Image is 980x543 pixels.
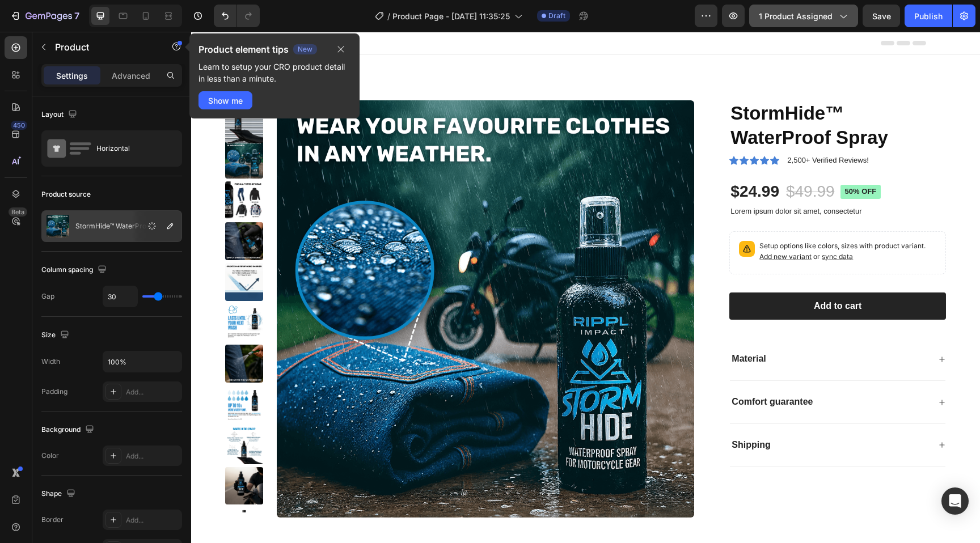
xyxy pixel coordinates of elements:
[41,387,67,397] div: Padding
[539,175,754,185] p: Lorem ipsum dolor sit amet, consectetur
[392,10,510,22] span: Product Page - [DATE] 11:35:25
[74,9,79,23] p: 7
[538,261,755,289] button: Add to cart
[759,10,833,22] span: 1 product assigned
[103,351,181,372] input: Auto
[11,121,27,130] div: 450
[41,107,79,122] div: Layout
[749,5,858,27] button: 1 product assigned
[41,328,71,343] div: Size
[126,515,179,525] div: Add...
[112,70,150,82] p: Advanced
[41,422,96,438] div: Background
[623,269,670,281] div: Add to cart
[47,215,69,237] img: product feature img
[75,222,174,230] p: StormHide™ WaterProof Spray
[941,487,969,515] div: Open Intercom Messenger
[41,451,59,461] div: Color
[41,515,64,525] div: Border
[540,364,622,376] p: Comfort guarantee
[191,32,980,543] iframe: To enrich screen reader interactions, please activate Accessibility in Grammarly extension settings
[96,135,166,162] div: Horizontal
[540,408,579,419] p: Shipping
[387,10,390,22] span: /
[55,40,151,54] p: Product
[41,291,54,302] div: Gap
[568,209,745,231] p: Setup options like colors, sizes with product variant.
[103,286,137,307] input: Auto
[540,321,575,333] p: Material
[126,451,179,461] div: Add...
[620,220,662,229] span: or
[649,153,690,167] pre: 50% off
[538,149,589,171] div: $24.99
[914,10,943,22] div: Publish
[631,220,662,229] span: sync data
[41,357,60,367] div: Width
[214,5,260,27] div: Undo/Redo
[596,123,677,134] p: 2,500+ Verified Reviews!
[9,207,27,217] div: Beta
[548,11,565,21] span: Draft
[56,70,88,82] p: Settings
[905,5,952,27] button: Publish
[863,5,900,27] button: Save
[594,149,645,171] div: $49.99
[568,220,620,229] span: Add new variant
[41,262,109,278] div: Column spacing
[41,189,91,200] div: Product source
[126,387,179,397] div: Add...
[538,69,755,120] h1: StormHide™ WaterProof Spray
[41,486,78,502] div: Shape
[872,11,891,21] span: Save
[5,5,85,27] button: 7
